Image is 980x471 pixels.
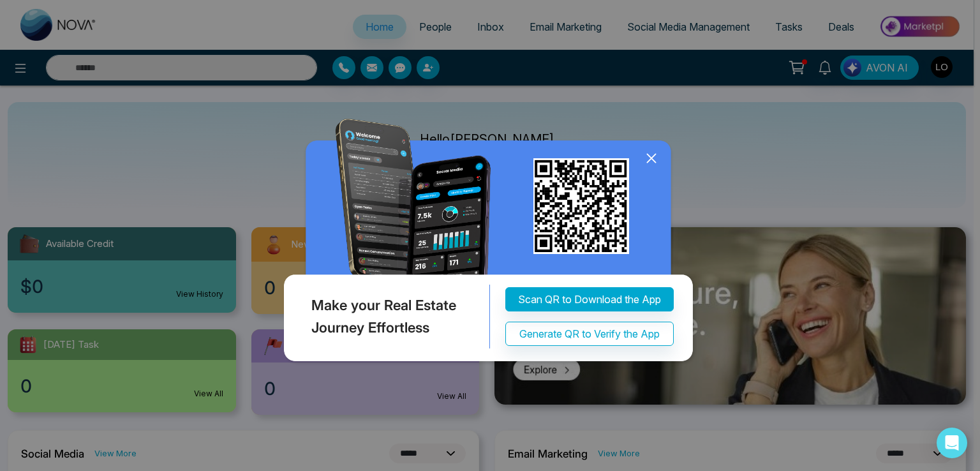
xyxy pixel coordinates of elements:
button: Generate QR to Verify the App [505,322,674,346]
button: Scan QR to Download the App [505,287,674,311]
img: QRModal [281,119,699,367]
div: Open Intercom Messenger [937,428,967,458]
img: qr_for_download_app.png [533,158,629,254]
div: Make your Real Estate Journey Effortless [281,285,490,348]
